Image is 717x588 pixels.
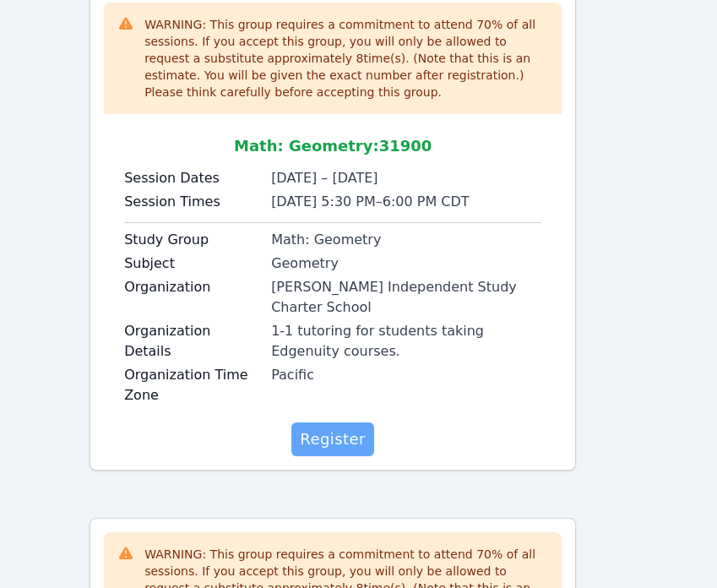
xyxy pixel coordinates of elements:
span: Register [300,427,366,451]
div: WARNING: This group requires a commitment to attend 70 % of all sessions. If you accept this grou... [144,16,548,101]
li: [DATE] 5:30 PM 6:00 PM CDT [271,192,541,212]
label: Session Times [124,192,261,212]
div: Math: Geometry [271,230,541,250]
div: [PERSON_NAME] Independent Study Charter School [271,277,541,318]
button: Register [291,422,374,456]
label: Subject [124,253,261,274]
label: Study Group [124,230,261,250]
label: Organization [124,277,261,297]
label: Organization Details [124,321,261,362]
label: Session Dates [124,168,261,188]
label: Organization Time Zone [124,365,261,406]
div: Pacific [271,365,541,385]
span: Math: Geometry : 31900 [234,137,432,155]
span: [DATE] – [DATE] [271,170,378,186]
div: 1-1 tutoring for students taking Edgenuity courses. [271,321,541,362]
div: Geometry [271,253,541,274]
span: – [376,193,383,210]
